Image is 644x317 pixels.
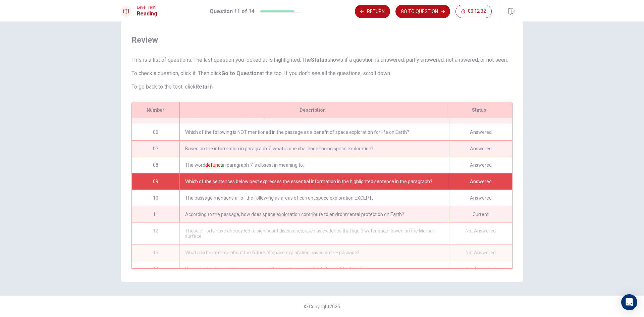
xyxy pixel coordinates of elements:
[304,304,340,309] span: © Copyright 2025
[449,261,512,277] div: Not Answered
[131,83,513,91] p: To go back to the test, click .
[179,141,449,157] div: Based on the information in paragraph 7, what is one challenge facing space exploration?
[621,294,637,310] div: Open Intercom Messenger
[131,35,513,45] span: Review
[131,69,513,77] p: To check a question, click it. Then click at the top. If you don't see all the questions, scroll ...
[449,157,512,173] div: Answered
[132,206,179,222] div: 11
[449,245,512,261] div: Not Answered
[132,223,179,244] div: 12
[449,141,512,157] div: Answered
[132,245,179,261] div: 13
[132,102,179,118] div: Number
[449,173,512,190] div: Answered
[455,5,492,18] button: 00:12:32
[210,7,255,15] h1: Question 11 of 14
[132,173,179,190] div: 09
[196,84,213,90] strong: Return
[468,9,486,14] span: 00:12:32
[132,261,179,277] div: 14
[179,245,449,261] div: What can be inferred about the future of space exploration based on the passage?
[449,190,512,206] div: Answered
[311,57,327,63] strong: Status
[179,261,449,277] div: Space exploration continues to be an exciting and important field of scientific discovery.
[205,162,222,168] font: defunct
[179,124,449,140] div: Which of the following is NOT mentioned in the passage as a benefit of space exploration for life...
[221,70,260,76] strong: Go to Question
[179,206,449,222] div: According to the passage, how does space exploration contribute to environmental protection on Ea...
[137,10,157,18] h1: Reading
[449,124,512,140] div: Answered
[355,5,390,18] button: Return
[132,190,179,206] div: 10
[395,5,450,18] button: GO TO QUESTION
[449,206,512,222] div: Current
[132,141,179,157] div: 07
[179,190,449,206] div: The passage mentions all of the following as areas of current space exploration EXCEPT:
[179,157,449,173] div: The word in paragraph 7 is closest in meaning to:
[132,124,179,140] div: 06
[179,223,449,244] div: These efforts have already led to significant discoveries, such as evidence that liquid water onc...
[449,223,512,244] div: Not Answered
[131,56,513,64] p: This is a list of questions. The last question you looked at is highlighted. The shows if a quest...
[137,5,157,10] span: Level Test
[179,173,449,190] div: Which of the sentences below best expresses the essential information in the highlighted sentence...
[132,157,179,173] div: 08
[446,102,512,118] div: Status
[179,102,446,118] div: Description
